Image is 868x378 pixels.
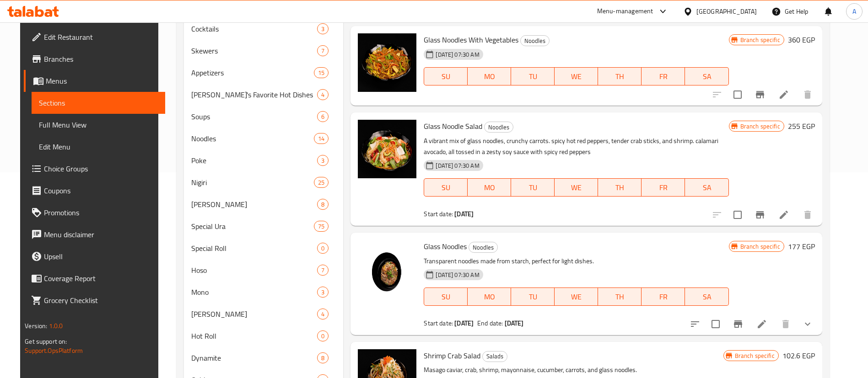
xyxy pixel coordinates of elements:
[44,229,158,240] span: Menu disclaimer
[520,35,550,46] div: Noodles
[318,91,328,99] span: 4
[471,181,507,194] span: MO
[788,240,815,253] h6: 177 EGP
[555,287,598,306] button: WE
[191,177,314,188] span: Nigiri
[749,84,771,106] button: Branch-specific-item
[521,36,549,46] span: Noodles
[191,352,318,363] div: Dynamite
[318,244,328,253] span: 0
[317,89,329,100] div: items
[314,177,329,188] div: items
[424,178,468,197] button: SU
[46,75,158,86] span: Menus
[469,242,498,253] div: Noodles
[24,70,165,92] a: Menus
[191,89,318,100] span: [PERSON_NAME]'s Favorite Hot Dishes
[317,287,329,298] div: items
[191,287,318,298] div: Mono
[558,181,594,194] span: WE
[424,208,453,220] span: Start date:
[39,97,158,108] span: Sections
[318,310,328,319] span: 4
[44,53,158,64] span: Branches
[317,265,329,276] div: items
[788,33,815,46] h6: 360 EGP
[775,313,797,335] button: delete
[756,319,767,330] a: Edit menu item
[191,89,318,100] div: Mori's Favorite Hot Dishes
[483,351,507,362] span: Salads
[485,122,513,133] span: Noodles
[424,135,728,158] p: A vibrant mix of glass noodles, crunchy carrots. spicy hot red peppers, tender crab sticks, and s...
[25,320,47,332] span: Version:
[602,290,638,303] span: TH
[191,133,314,144] div: Noodles
[32,114,165,136] a: Full Menu View
[49,320,63,332] span: 1.0.0
[852,6,856,16] span: A
[602,70,638,83] span: TH
[191,199,318,210] span: [PERSON_NAME]
[24,180,165,202] a: Coupons
[317,45,329,56] div: items
[689,181,725,194] span: SA
[25,335,67,347] span: Get support on:
[454,208,474,220] b: [DATE]
[191,67,314,78] span: Appetizers
[314,133,329,144] div: items
[428,290,464,303] span: SU
[184,171,344,193] div: Nigiri25
[685,178,728,197] button: SA
[317,23,329,34] div: items
[685,287,728,306] button: SA
[797,313,819,335] button: show more
[318,112,328,121] span: 6
[184,106,344,128] div: Soups6
[424,349,480,362] span: Shrimp Crab Salad
[802,319,813,330] svg: Show Choices
[44,207,158,218] span: Promotions
[642,178,685,197] button: FR
[24,48,165,70] a: Branches
[39,119,158,130] span: Full Menu View
[685,67,728,85] button: SA
[24,245,165,267] a: Upsell
[314,222,328,231] span: 75
[318,354,328,362] span: 8
[731,351,778,360] span: Branch specific
[24,289,165,311] a: Grocery Checklist
[558,70,594,83] span: WE
[645,181,681,194] span: FR
[317,352,329,363] div: items
[424,33,518,47] span: Glass Noodles With Vegetables
[184,215,344,237] div: Special Ura75
[317,309,329,319] div: items
[44,295,158,306] span: Grocery Checklist
[24,158,165,180] a: Choice Groups
[471,290,507,303] span: MO
[39,141,158,152] span: Edit Menu
[515,181,551,194] span: TU
[191,330,318,341] span: Hot Roll
[184,18,344,40] div: Cocktails3
[184,347,344,369] div: Dynamite8
[424,256,728,267] p: Transparent noodles made from starch, perfect for light dishes.
[191,243,318,254] span: Special Roll
[471,70,507,83] span: MO
[642,287,685,306] button: FR
[749,204,771,226] button: Branch-specific-item
[44,273,158,284] span: Coverage Report
[468,67,511,85] button: MO
[602,181,638,194] span: TH
[428,181,464,194] span: SU
[788,120,815,133] h6: 255 EGP
[797,84,819,106] button: delete
[314,178,328,187] span: 25
[424,240,467,253] span: Glass Noodles
[797,204,819,226] button: delete
[32,136,165,158] a: Edit Menu
[318,156,328,165] span: 3
[317,199,329,210] div: items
